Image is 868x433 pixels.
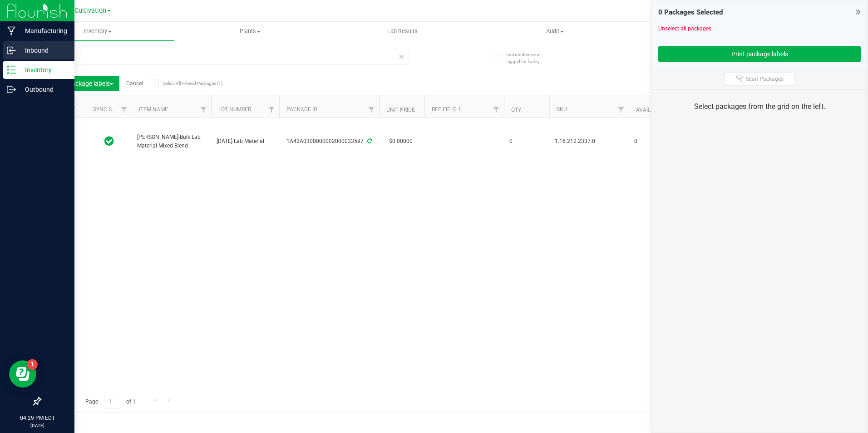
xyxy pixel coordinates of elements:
button: Scan Packages [725,72,795,86]
a: Unselect all packages [658,25,711,32]
a: Lab Results [326,22,479,41]
span: 0 [634,137,669,146]
p: Manufacturing [16,25,70,36]
span: Include items not tagged for facility [506,51,552,65]
a: Filter [264,102,279,118]
span: 1.16.212.2337.0 [555,137,623,146]
a: Filter [614,102,629,118]
p: Inventory [16,64,70,75]
a: Qty [511,107,521,113]
div: Select packages from the grid on the left. [663,101,856,112]
a: Ref Field 1 [432,106,461,113]
span: Scan Packages [746,75,784,83]
a: Filter [489,102,504,118]
input: Search Package ID, Item Name, SKU, Lot or Part Number... [40,51,409,64]
span: Print package labels [53,80,113,87]
span: [DATE] Lab Material [217,137,274,146]
span: Inventory [22,27,174,35]
a: Sync Status [93,106,128,113]
inline-svg: Manufacturing [7,26,16,35]
span: Clear [399,51,405,63]
span: Sync from Compliance System [366,138,372,144]
a: Package ID [286,106,317,113]
p: [DATE] [4,422,70,429]
iframe: Resource center [9,360,36,388]
p: Inbound [16,45,70,56]
a: Unit Price [386,107,415,113]
a: Plants [174,22,327,41]
span: Page of 1 [78,395,143,409]
a: Filter [364,102,379,118]
a: Inventory Counts [631,22,784,41]
a: SKU [557,106,567,113]
button: Print package labels [658,46,861,62]
button: Print package labels [47,76,119,91]
span: Audit [479,27,631,35]
a: Cancel [126,80,143,87]
a: Filter [196,102,211,118]
span: Plants [175,27,326,35]
a: Lot Number [218,106,251,113]
a: Available [636,107,663,113]
p: Outbound [16,84,70,95]
span: $0.00000 [385,135,417,148]
a: Inventory [22,22,174,41]
span: In Sync [104,135,114,148]
inline-svg: Outbound [7,85,16,94]
a: Audit [479,22,631,41]
div: 1A42A0300000002000033597 [278,137,380,146]
a: Filter [117,102,132,118]
iframe: Resource center unread badge [27,359,38,370]
span: [PERSON_NAME]-Bulk Lab Material-Mixed Blend [137,133,206,150]
inline-svg: Inbound [7,46,16,55]
inline-svg: Inventory [7,65,16,74]
span: Cultivation [74,7,106,15]
a: Item Name [139,106,168,113]
span: Lab Results [375,27,430,35]
span: Select All Filtered Packages (1) [163,81,208,86]
span: 0 [509,137,544,146]
p: 04:29 PM EDT [4,414,70,422]
input: 1 [104,395,120,409]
